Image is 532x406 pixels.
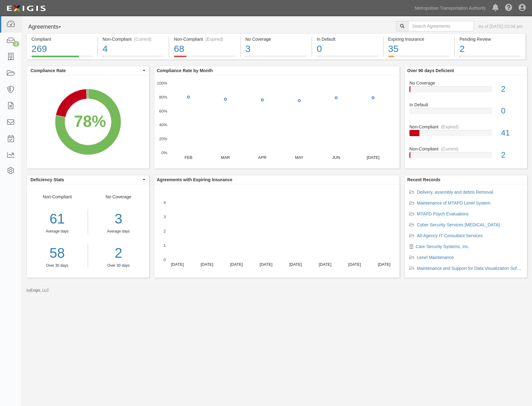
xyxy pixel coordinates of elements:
a: 2 [93,243,145,263]
a: Cyber Security Services [MEDICAL_DATA] [417,222,500,227]
div: Average days [27,229,88,234]
div: (Expired) [441,124,459,130]
div: 0 [317,42,378,56]
input: Search Agreements [408,21,474,31]
span: Deficiency Stats [30,177,141,183]
div: 78% [74,110,106,133]
div: Non-Compliant (Expired) [174,36,236,42]
div: In Default [317,36,378,42]
button: Agreements [26,21,73,33]
img: Logo [5,3,48,14]
div: 3 [93,209,145,229]
a: Exigis, LLC [30,288,49,293]
div: No Coverage [88,194,149,268]
div: (Current) [134,36,152,42]
a: MTAPD Psych Evaluations [417,211,469,216]
a: All-Agency IT Consultant Services [417,233,483,238]
text: [DATE] [171,262,184,267]
text: [DATE] [348,262,361,267]
div: In Default [405,102,527,108]
svg: A chart. [27,75,149,168]
text: [DATE] [319,262,331,267]
text: 100% [157,81,167,85]
div: Expiring Insurance [388,36,450,42]
a: 58 [27,243,88,263]
a: Maintenance and Support for Data Visualization Software [417,266,527,271]
div: 2 [497,84,527,95]
div: Compliant [31,36,93,42]
div: Non-Compliant (Current) [103,36,164,42]
div: Non-Compliant [405,124,527,130]
text: 1 [164,243,166,248]
text: FEB [184,155,192,160]
button: Compliance Rate [27,66,149,75]
a: No Coverage3 [241,56,312,61]
span: Compliance Rate [30,67,141,74]
text: JUN [332,155,340,160]
div: 35 [388,42,450,56]
div: 2 [497,150,527,161]
div: 0 [497,105,527,117]
b: Agreements with Expiring Insurance [157,177,232,182]
div: 269 [31,42,93,56]
a: Maintenance of MTAPD Lenel System [417,201,490,205]
div: 41 [497,127,527,139]
text: [DATE] [378,262,390,267]
div: 3 [245,42,307,56]
div: (Expired) [205,36,223,42]
text: 0% [161,150,167,155]
a: Care Security Systems, Inc. [416,244,469,249]
a: Non-Compliant(Expired)68 [169,56,240,61]
div: Average days [93,229,145,234]
text: MAY [295,155,304,160]
text: 60% [159,108,167,113]
div: Over 30 days [27,263,88,268]
a: In Default0 [409,102,522,124]
div: 61 [27,209,88,229]
text: 0 [164,257,166,262]
text: [DATE] [367,155,380,160]
a: Pending Review2 [455,56,526,61]
text: 40% [159,122,167,127]
div: No Coverage [405,80,527,86]
svg: A chart. [154,75,399,168]
b: Over 90 days Deficient [407,68,454,73]
text: 20% [159,136,167,141]
div: 68 [174,42,236,56]
div: Non-Compliant [27,194,88,268]
div: Non-Compliant [405,146,527,152]
text: 80% [159,95,167,99]
b: Compliance Rate by Month [157,68,213,73]
a: Expiring Insurance35 [384,56,455,61]
a: No Coverage2 [409,80,522,102]
text: [DATE] [230,262,243,267]
div: Pending Review [460,36,521,42]
div: 4 [103,42,164,56]
i: Help Center - Complianz [505,4,512,12]
text: MAR [221,155,230,160]
div: Over 30 days [93,263,145,268]
text: 4 [164,200,166,205]
div: (Current) [441,146,458,152]
div: As of [DATE] 02:04 pm [478,23,523,30]
text: 3 [164,215,166,219]
a: Non-Compliant(Expired)41 [409,124,522,146]
text: [DATE] [260,262,273,267]
div: No Coverage [245,36,307,42]
text: [DATE] [201,262,213,267]
svg: A chart. [154,184,399,278]
small: by [26,288,49,293]
a: Metropolitan Transportation Authority [412,2,489,14]
a: Delivery, assembly and debris Removal [417,190,493,195]
text: APR [258,155,267,160]
a: Compliant269 [26,56,97,61]
a: Non-Compliant(Current)4 [98,56,169,61]
a: In Default0 [312,56,383,61]
a: Non-Compliant(Current)2 [409,146,522,163]
b: Recent Records [407,177,441,182]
